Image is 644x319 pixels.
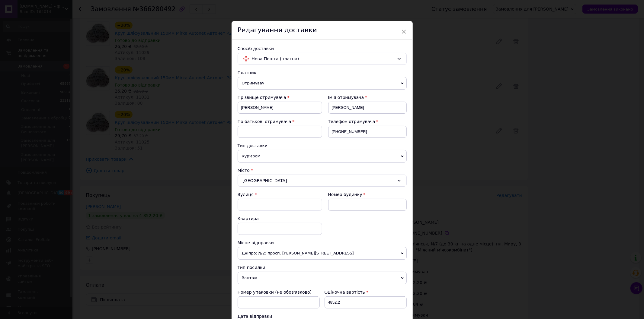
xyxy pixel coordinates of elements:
[328,119,375,124] span: Телефон отримувача
[238,143,268,148] span: Тип доставки
[238,46,407,52] div: Спосіб доставки
[238,167,407,173] div: Місто
[238,70,257,75] span: Платник
[238,247,407,260] span: Дніпро: №2: просп. [PERSON_NAME][STREET_ADDRESS]
[238,216,259,221] span: Квартира
[238,175,407,187] div: [GEOGRAPHIC_DATA]
[238,119,291,124] span: По батькові отримувача
[238,265,265,270] span: Тип посилки
[238,95,287,100] span: Прізвище отримувача
[325,289,407,295] div: Оціночна вартість
[328,95,364,100] span: Ім'я отримувача
[232,21,413,39] div: Редагування доставки
[252,55,394,62] span: Нова Пошта (платна)
[328,192,362,197] span: Номер будинку
[328,126,407,138] input: +380
[401,27,407,37] span: ×
[238,77,407,90] span: Отримувач
[238,240,274,245] span: Місце відправки
[238,289,320,295] div: Номер упаковки (не обов'язково)
[238,192,254,197] label: Вулиця
[238,272,407,284] span: Вантаж
[238,150,407,163] span: Кур'єром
